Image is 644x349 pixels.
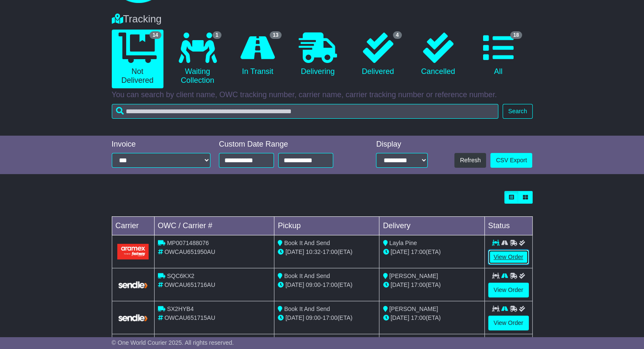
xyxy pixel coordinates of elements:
span: [DATE] [285,314,304,321]
td: Status [484,217,532,235]
a: 1 Waiting Collection [172,30,224,88]
span: 17:00 [411,248,426,255]
div: Custom Date Range [219,140,354,149]
span: 1 [213,31,221,39]
span: [DATE] [390,248,409,255]
a: View Order [488,250,529,264]
div: (ETA) [383,248,481,256]
a: View Order [488,316,529,330]
span: MP0071488076 [167,240,209,246]
span: 09:00 [306,314,321,321]
span: [DATE] [390,314,409,321]
td: Pickup [274,217,379,235]
span: [PERSON_NAME] [389,305,438,312]
span: Book It And Send [284,305,330,312]
span: 17:00 [411,314,426,321]
img: Aramex.png [117,244,149,259]
span: 17:00 [323,281,337,288]
a: CSV Export [490,153,532,168]
img: GetCarrierServiceLogo [117,314,149,322]
div: (ETA) [383,314,481,322]
td: OWC / Carrier # [154,217,274,235]
span: © One World Courier 2025. All rights reserved. [112,339,234,346]
a: 13 In Transit [232,30,284,79]
span: Book It And Send [284,240,330,246]
a: Cancelled [412,30,464,79]
span: OWCAU651950AU [164,248,215,255]
div: (ETA) [383,281,481,289]
span: 10:32 [306,248,321,255]
span: OWCAU651716AU [164,281,215,288]
p: You can search by client name, OWC tracking number, carrier name, carrier tracking number or refe... [112,90,533,100]
div: Invoice [112,140,211,149]
span: SQC6KX2 [167,273,194,279]
span: 17:00 [323,314,337,321]
span: OWCAU651715AU [164,314,215,321]
span: SX2HYB4 [167,305,193,312]
img: GetCarrierServiceLogo [117,281,149,289]
span: 13 [270,31,281,39]
span: [DATE] [285,281,304,288]
span: 17:00 [411,281,426,288]
a: Delivering [292,30,344,79]
span: Layla Pine [389,240,417,246]
div: - (ETA) [278,314,376,322]
span: 18 [510,31,522,39]
a: 18 All [473,30,524,79]
span: [PERSON_NAME] [389,273,438,279]
span: 09:00 [306,281,321,288]
span: 14 [149,31,161,39]
a: 14 Not Delivered [112,30,163,88]
div: Display [376,140,428,149]
span: [DATE] [285,248,304,255]
span: [DATE] [390,281,409,288]
td: Carrier [112,217,154,235]
div: - (ETA) [278,281,376,289]
span: 4 [393,31,402,39]
button: Refresh [454,153,486,168]
button: Search [503,104,532,119]
span: 17:00 [323,248,337,255]
div: Tracking [108,13,537,25]
a: 4 Delivered [352,30,404,79]
td: Delivery [379,217,484,235]
a: View Order [488,283,529,297]
span: Book It And Send [284,273,330,279]
div: - (ETA) [278,248,376,256]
